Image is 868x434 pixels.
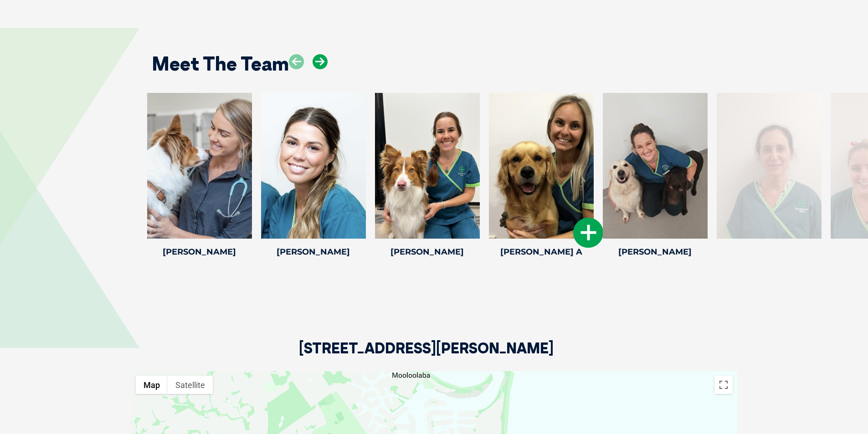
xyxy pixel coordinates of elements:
[136,376,168,394] button: Show street map
[168,376,213,394] button: Show satellite imagery
[147,248,252,256] h4: [PERSON_NAME]
[299,341,554,371] h2: [STREET_ADDRESS][PERSON_NAME]
[714,376,733,394] button: Toggle fullscreen view
[152,54,289,73] h2: Meet The Team
[489,248,594,256] h4: [PERSON_NAME] A
[261,248,366,256] h4: [PERSON_NAME]
[375,248,480,256] h4: [PERSON_NAME]
[603,248,708,256] h4: [PERSON_NAME]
